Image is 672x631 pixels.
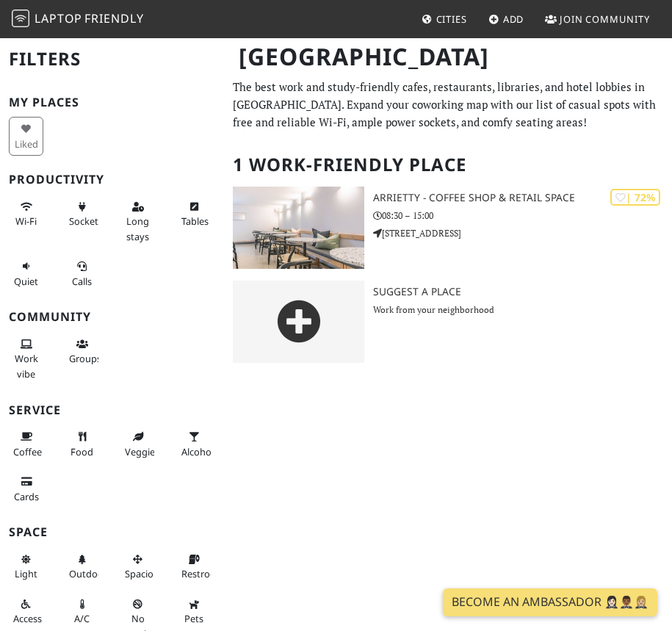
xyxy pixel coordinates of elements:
[373,226,672,240] p: [STREET_ADDRESS]
[177,425,212,464] button: Alcohol
[177,195,212,234] button: Tables
[181,214,209,228] span: Work-friendly tables
[120,425,155,464] button: Veggie
[9,525,215,539] h3: Space
[125,567,164,580] span: Spacious
[9,403,215,417] h3: Service
[69,352,101,365] span: Group tables
[9,592,43,631] button: Accessible
[9,95,215,109] h3: My Places
[65,592,99,631] button: A/C
[436,12,467,26] span: Cities
[15,214,37,228] span: Stable Wi-Fi
[120,195,155,248] button: Long stays
[65,254,99,293] button: Calls
[15,352,38,380] span: People working
[224,187,672,269] a: Arrietty - Coffee Shop & Retail Space | 72% Arrietty - Coffee Shop & Retail Space 08:30 – 15:00 [...
[560,12,650,26] span: Join Community
[35,10,82,26] span: Laptop
[15,567,37,580] span: Natural light
[227,37,663,77] h1: [GEOGRAPHIC_DATA]
[483,6,530,32] a: Add
[9,332,43,386] button: Work vibe
[233,78,663,131] p: The best work and study-friendly cafes, restaurants, libraries, and hotel lobbies in [GEOGRAPHIC_...
[72,275,92,288] span: Video/audio calls
[13,445,42,458] span: Coffee
[69,214,103,228] span: Power sockets
[181,567,225,580] span: Restroom
[9,37,215,82] h2: Filters
[233,187,364,269] img: Arrietty - Coffee Shop & Retail Space
[125,445,155,458] span: Veggie
[74,612,90,625] span: Air conditioned
[120,547,155,586] button: Spacious
[14,275,38,288] span: Quiet
[233,281,364,363] img: gray-place-d2bdb4477600e061c01bd816cc0f2ef0cfcb1ca9e3ad78868dd16fb2af073a21.png
[9,310,215,324] h3: Community
[233,143,663,187] h2: 1 Work-Friendly Place
[373,286,672,298] h3: Suggest a Place
[13,612,57,625] span: Accessible
[9,425,43,464] button: Coffee
[177,592,212,631] button: Pets
[373,192,672,204] h3: Arrietty - Coffee Shop & Retail Space
[503,12,524,26] span: Add
[373,303,672,317] p: Work from your neighborhood
[12,7,144,32] a: LaptopFriendly LaptopFriendly
[12,10,29,27] img: LaptopFriendly
[65,332,99,371] button: Groups
[181,445,214,458] span: Alcohol
[184,612,203,625] span: Pet friendly
[9,195,43,234] button: Wi-Fi
[177,547,212,586] button: Restroom
[14,490,39,503] span: Credit cards
[71,445,93,458] span: Food
[224,281,672,363] a: Suggest a Place Work from your neighborhood
[65,425,99,464] button: Food
[65,195,99,234] button: Sockets
[443,588,657,616] a: Become an Ambassador 🤵🏻‍♀️🤵🏾‍♂️🤵🏼‍♀️
[9,547,43,586] button: Light
[610,189,660,206] div: | 72%
[65,547,99,586] button: Outdoor
[126,214,149,242] span: Long stays
[539,6,656,32] a: Join Community
[9,254,43,293] button: Quiet
[9,469,43,508] button: Cards
[84,10,143,26] span: Friendly
[69,567,107,580] span: Outdoor area
[416,6,473,32] a: Cities
[9,173,215,187] h3: Productivity
[373,209,672,223] p: 08:30 – 15:00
